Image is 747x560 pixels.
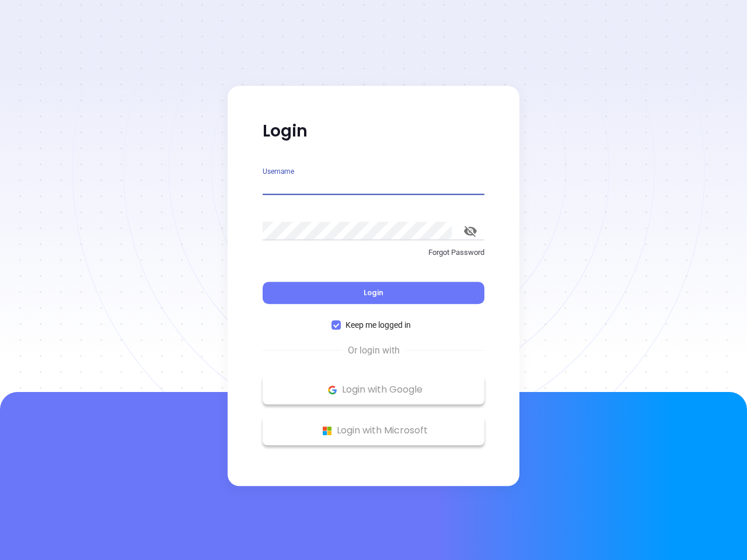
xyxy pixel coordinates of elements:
[268,422,479,439] p: Login with Microsoft
[263,121,484,142] p: Login
[320,423,334,438] img: Microsoft Logo
[364,288,383,297] span: Login
[263,168,294,175] label: Username
[263,416,484,445] button: Microsoft Logo Login with Microsoft
[456,217,484,245] button: toggle password visibility
[263,375,484,404] button: Google Logo Login with Google
[263,282,484,304] button: Login
[325,383,340,397] img: Google Logo
[268,381,479,398] p: Login with Google
[341,318,416,331] span: Keep me logged in
[263,247,484,258] p: Forgot Password
[342,344,406,358] span: Or login with
[263,247,484,268] a: Forgot Password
